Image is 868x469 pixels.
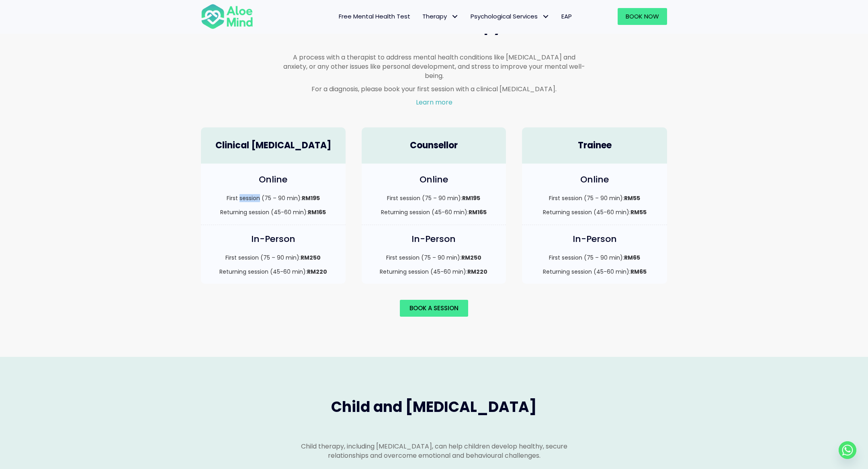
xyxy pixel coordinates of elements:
strong: RM250 [461,254,481,262]
span: Therapy: submenu [449,11,461,23]
p: Returning session (45-60 min): [370,268,498,276]
a: Free Mental Health Test [333,8,416,25]
h4: In-Person [209,233,338,246]
span: Therapy [422,12,459,20]
nav: Menu [264,8,578,25]
h4: Online [370,174,498,186]
strong: RM55 [631,208,647,216]
h4: In-Person [370,233,498,246]
h4: Counsellor [370,139,498,152]
p: Child therapy, including [MEDICAL_DATA], can help children develop healthy, secure relationships ... [291,442,577,460]
p: Returning session (45-60 min): [370,208,498,216]
span: Book Now [626,12,659,20]
a: EAP [555,8,578,25]
img: Aloe mind Logo [201,3,253,30]
p: Returning session (45-60 min): [209,268,338,276]
a: Book a session [400,300,468,317]
strong: RM250 [301,254,321,262]
p: First session (75 – 90 min): [370,194,498,202]
strong: RM195 [462,194,480,202]
a: Book Now [618,8,667,25]
p: Returning session (45-60 min): [209,208,338,216]
h4: Trainee [530,139,659,152]
strong: RM220 [467,268,487,276]
span: Psychological Services: submenu [540,11,551,23]
a: Learn more [416,98,452,107]
h4: Clinical [MEDICAL_DATA] [209,139,338,152]
p: First session (75 – 90 min): [530,194,659,202]
p: First session (75 – 90 min): [530,254,659,262]
strong: RM55 [624,194,640,202]
strong: RM65 [624,254,640,262]
a: Whatsapp [839,441,856,459]
h4: Online [530,174,659,186]
a: TherapyTherapy: submenu [416,8,465,25]
p: A process with a therapist to address mental health conditions like [MEDICAL_DATA] and anxiety, o... [283,53,585,81]
strong: RM220 [307,268,327,276]
span: Book a session [409,304,459,312]
span: Free Mental Health Test [339,12,410,20]
a: Psychological ServicesPsychological Services: submenu [465,8,555,25]
h4: Online [209,174,338,186]
p: First session (75 – 90 min): [209,194,338,202]
p: For a diagnosis, please book your first session with a clinical [MEDICAL_DATA]. [283,84,585,94]
strong: RM195 [302,194,320,202]
p: Returning session (45-60 min): [530,208,659,216]
p: Returning session (45-60 min): [530,268,659,276]
h4: In-Person [530,233,659,246]
strong: RM165 [469,208,487,216]
strong: RM165 [308,208,326,216]
span: Child and [MEDICAL_DATA] [331,397,537,417]
span: EAP [561,12,572,20]
p: First session (75 – 90 min): [370,254,498,262]
p: First session (75 – 90 min): [209,254,338,262]
strong: RM65 [631,268,647,276]
span: Psychological Services [471,12,549,20]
